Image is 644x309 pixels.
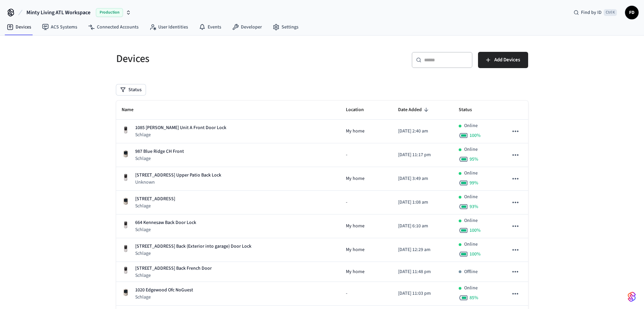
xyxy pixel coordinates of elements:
p: Schlage [135,203,175,209]
p: Schlage [135,272,212,279]
p: Offline [464,268,478,275]
span: 100 % [470,132,481,139]
p: [STREET_ADDRESS] Back (Exterior into garage) Door Lock [135,243,251,250]
p: [DATE] 2:40 am [398,128,448,135]
span: Location [346,105,373,115]
p: Schlage [135,131,226,138]
a: Developer [227,21,267,33]
img: Schlage Sense Smart Deadbolt with Camelot Trim, Front [122,150,130,158]
span: FD [626,6,638,19]
img: Yale Assure Touchscreen Wifi Smart Lock, Satin Nickel, Front [122,221,130,229]
span: - [346,199,347,206]
span: Minty Living ATL Workspace [26,8,90,17]
span: My home [346,223,365,230]
img: SeamLogoGradient.69752ec5.svg [628,291,636,302]
img: Schlage Sense Smart Deadbolt with Camelot Trim, Front [122,197,130,205]
p: Online [464,146,478,153]
span: Name [122,105,142,115]
span: - [346,290,347,297]
button: FD [625,6,639,19]
span: My home [346,128,365,135]
span: 95 % [470,156,478,163]
p: [DATE] 11:17 pm [398,151,448,159]
p: [DATE] 11:48 pm [398,268,448,275]
p: Online [464,217,478,224]
span: My home [346,175,365,182]
span: 100 % [470,227,481,234]
button: Add Devices [478,52,528,68]
p: 987 Blue Ridge CH Front [135,148,184,155]
p: Online [464,241,478,248]
p: Online [464,285,478,292]
span: Date Added [398,105,431,115]
a: Events [193,21,227,33]
a: ACS Systems [37,21,83,33]
p: Online [464,122,478,129]
button: Status [116,84,146,95]
div: Find by IDCtrl K [568,6,622,19]
p: 664 Kennesaw Back Door Lock [135,219,196,226]
p: [DATE] 6:10 am [398,223,448,230]
p: [DATE] 1:08 am [398,199,448,206]
p: 1020 Edgewood Ofc NoGuest [135,287,193,294]
p: Online [464,170,478,177]
span: Ctrl K [604,9,617,16]
img: Yale Assure Touchscreen Wifi Smart Lock, Satin Nickel, Front [122,245,130,253]
p: [DATE] 11:03 pm [398,290,448,297]
span: Production [96,8,123,17]
a: User Identities [144,21,193,33]
img: Yale Assure Touchscreen Wifi Smart Lock, Satin Nickel, Front [122,266,130,274]
p: 1085 [PERSON_NAME] Unit A Front Door Lock [135,124,226,131]
p: Schlage [135,294,193,301]
p: Schlage [135,250,251,257]
p: Unknown [135,179,221,186]
p: Schlage [135,226,196,233]
span: Find by ID [581,9,602,16]
img: Yale Assure Touchscreen Wifi Smart Lock, Satin Nickel, Front [122,173,130,182]
a: Settings [267,21,304,33]
a: Devices [1,21,37,33]
p: [STREET_ADDRESS] [135,195,175,203]
p: [STREET_ADDRESS] Upper Patio Back Lock [135,172,221,179]
span: My home [346,268,365,275]
span: Status [459,105,481,115]
p: [DATE] 3:49 am [398,175,448,182]
span: 93 % [470,203,478,210]
a: Connected Accounts [83,21,144,33]
p: [DATE] 12:29 am [398,246,448,253]
span: 100 % [470,251,481,257]
p: Schlage [135,155,184,162]
p: Online [464,193,478,201]
span: My home [346,246,365,253]
img: Schlage Sense Smart Deadbolt with Camelot Trim, Front [122,288,130,296]
span: 85 % [470,294,478,301]
span: 99 % [470,180,478,186]
h5: Devices [116,52,318,66]
p: [STREET_ADDRESS] Back French Door [135,265,212,272]
span: Add Devices [494,56,520,64]
span: - [346,151,347,159]
img: Yale Assure Touchscreen Wifi Smart Lock, Satin Nickel, Front [122,126,130,134]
